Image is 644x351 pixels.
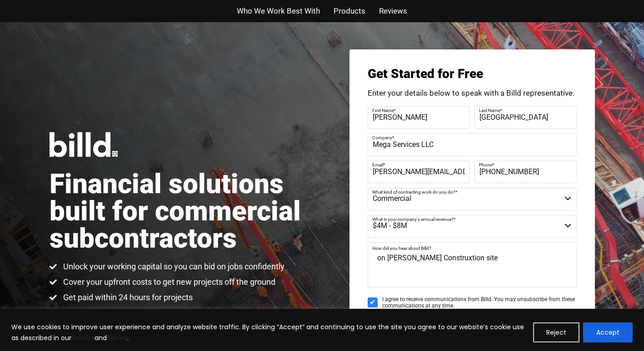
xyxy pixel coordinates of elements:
[479,107,500,112] span: Last Name
[368,68,577,80] h3: Get Started for Free
[379,5,407,18] a: Reviews
[372,246,431,251] span: How did you hear about Billd?
[237,5,320,18] a: Who We Work Best With
[368,297,378,307] input: I agree to receive communications from Billd. You may unsubscribe from these communications at an...
[382,296,577,309] span: I agree to receive communications from Billd. You may unsubscribe from these communications at an...
[372,162,383,167] span: Email
[61,261,285,272] span: Unlock your working capital so you can bid on jobs confidently
[107,333,127,342] a: Terms
[11,322,526,343] p: We use cookies to improve user experience and analyze website traffic. By clicking “Accept” and c...
[372,135,392,140] span: Company
[61,292,193,303] span: Get paid within 24 hours for projects
[533,322,579,342] button: Reject
[368,242,577,288] textarea: on [PERSON_NAME] Construxtion site
[479,162,492,167] span: Phone
[583,322,633,342] button: Accept
[368,89,577,97] p: Enter your details below to speak with a Billd representative.
[334,5,365,18] a: Products
[61,277,275,288] span: Cover your upfront costs to get new projects off the ground
[372,107,394,112] span: First Name
[50,171,322,252] h1: Financial solutions built for commercial subcontractors
[71,333,95,342] a: Policies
